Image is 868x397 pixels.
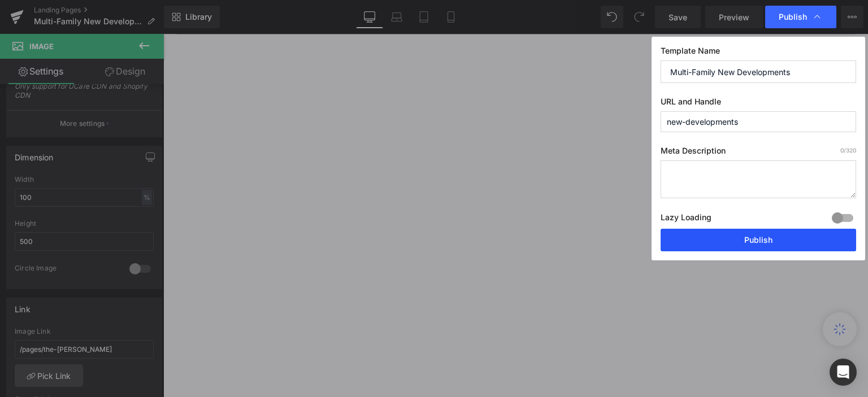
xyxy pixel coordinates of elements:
[830,359,857,386] div: Open Intercom Messenger
[661,210,711,229] label: Lazy Loading
[661,46,856,60] label: Template Name
[840,147,856,154] span: /320
[779,12,807,22] span: Publish
[840,147,844,154] span: 0
[661,229,856,251] button: Publish
[661,146,856,160] label: Meta Description
[661,97,856,111] label: URL and Handle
